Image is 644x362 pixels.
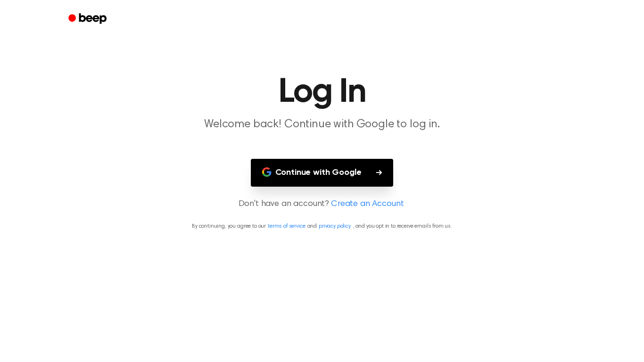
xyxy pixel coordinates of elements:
[11,198,633,211] p: Don't have an account?
[331,198,404,211] a: Create an Account
[11,222,633,230] p: By continuing, you agree to our and , and you opt in to receive emails from us.
[251,159,394,187] button: Continue with Google
[141,117,503,132] p: Welcome back! Continue with Google to log in.
[81,75,563,109] h1: Log In
[319,223,351,229] a: privacy policy
[62,10,115,28] a: Beep
[268,223,305,229] a: terms of service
